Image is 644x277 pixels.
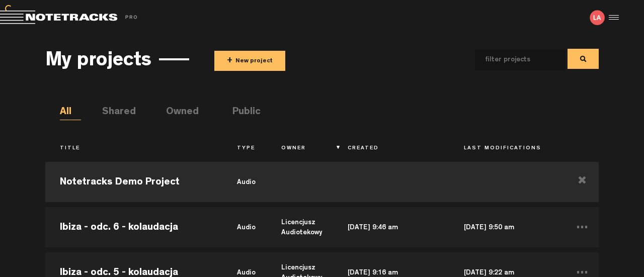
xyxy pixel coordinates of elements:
td: audio [222,159,267,205]
td: Ibiza - odc. 6 - kolaudacja [45,205,222,250]
th: Last Modifications [449,140,566,157]
li: All [60,105,81,120]
li: Public [232,105,254,120]
td: ... [566,205,599,250]
h3: My projects [45,51,151,73]
th: Title [45,140,222,157]
button: +New project [214,51,285,71]
li: Shared [102,105,123,120]
td: Licencjusz Audiotekowy [267,205,333,250]
img: letters [590,10,605,25]
td: audio [222,205,267,250]
span: + [227,55,232,67]
td: [DATE] 9:50 am [449,205,566,250]
td: [DATE] 9:46 am [333,205,449,250]
td: Notetracks Demo Project [45,159,222,205]
th: Owner [267,140,333,157]
th: Created [333,140,449,157]
li: Owned [166,105,187,120]
input: filter projects [475,49,549,70]
th: Type [222,140,267,157]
